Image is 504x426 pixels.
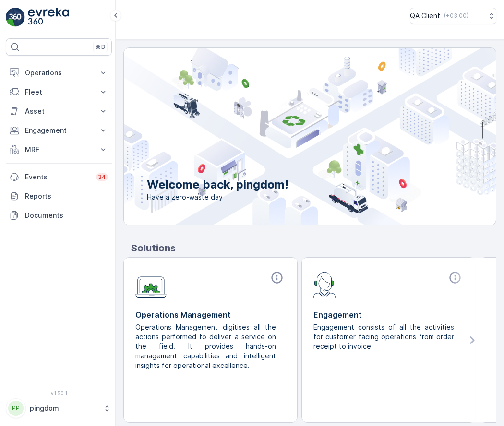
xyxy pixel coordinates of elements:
p: ⌘B [96,43,105,51]
button: Engagement [6,121,112,140]
p: MRF [25,145,93,154]
p: Engagement consists of all the activities for customer facing operations from order receipt to in... [313,322,456,351]
img: logo_light-DOdMpM7g.png [28,8,69,27]
a: Events34 [6,167,112,187]
p: Fleet [25,87,93,97]
p: Welcome back, pingdom! [147,177,288,192]
p: Reports [25,191,108,201]
p: Engagement [25,126,93,135]
p: Engagement [313,309,464,320]
button: MRF [6,140,112,159]
img: city illustration [81,48,496,225]
p: Asset [25,106,93,116]
a: Documents [6,206,112,225]
p: ( +03:00 ) [444,12,468,20]
button: Fleet [6,83,112,102]
p: Operations Management digitises all the actions performed to deliver a service on the field. It p... [135,322,278,370]
button: PPpingdom [6,398,112,418]
img: module-icon [135,271,167,298]
button: QA Client(+03:00) [410,8,496,24]
span: Have a zero-waste day [147,192,288,202]
p: QA Client [410,11,440,21]
div: PP [8,401,24,416]
img: module-icon [313,271,336,298]
p: pingdom [30,403,98,413]
p: Operations Management [135,309,286,320]
p: Events [25,172,90,182]
p: 34 [98,173,106,181]
img: logo [6,8,25,27]
span: v 1.50.1 [6,390,112,396]
p: Documents [25,211,108,220]
p: Operations [25,68,93,78]
a: Reports [6,187,112,206]
button: Asset [6,102,112,121]
p: Solutions [131,241,496,255]
button: Operations [6,63,112,83]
